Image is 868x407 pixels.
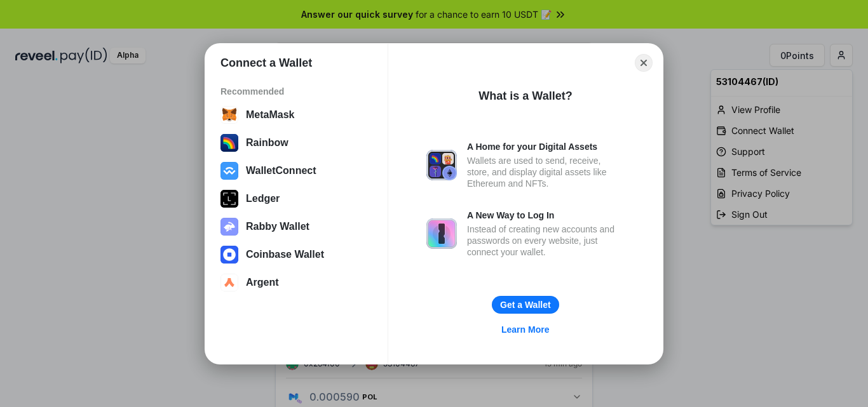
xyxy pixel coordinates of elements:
div: A Home for your Digital Assets [467,141,625,152]
div: MetaMask [246,109,294,121]
img: svg+xml,%3Csvg%20width%3D%2228%22%20height%3D%2228%22%20viewBox%3D%220%200%2028%2028%22%20fill%3D... [220,162,238,180]
button: Close [635,54,653,72]
button: Ledger [217,186,376,211]
img: svg+xml,%3Csvg%20xmlns%3D%22http%3A%2F%2Fwww.w3.org%2F2000%2Fsvg%22%20fill%3D%22none%22%20viewBox... [426,150,457,180]
div: Rabby Wallet [246,221,309,232]
div: Wallets are used to send, receive, store, and display digital assets like Ethereum and NFTs. [467,155,625,189]
img: svg+xml,%3Csvg%20width%3D%2228%22%20height%3D%2228%22%20viewBox%3D%220%200%2028%2028%22%20fill%3D... [220,274,238,291]
button: WalletConnect [217,158,376,183]
div: Coinbase Wallet [246,249,324,260]
div: Rainbow [246,137,288,149]
div: Argent [246,277,279,288]
div: Learn More [501,324,549,335]
div: Recommended [220,86,372,97]
div: A New Way to Log In [467,210,625,221]
div: Instead of creating new accounts and passwords on every website, just connect your wallet. [467,224,625,258]
button: Argent [217,270,376,295]
img: svg+xml,%3Csvg%20xmlns%3D%22http%3A%2F%2Fwww.w3.org%2F2000%2Fsvg%22%20fill%3D%22none%22%20viewBox... [426,218,457,249]
div: What is a Wallet? [478,88,572,103]
div: WalletConnect [246,165,316,177]
img: svg+xml,%3Csvg%20xmlns%3D%22http%3A%2F%2Fwww.w3.org%2F2000%2Fsvg%22%20width%3D%2228%22%20height%3... [220,190,238,208]
button: Coinbase Wallet [217,242,376,267]
img: svg+xml,%3Csvg%20width%3D%22120%22%20height%3D%22120%22%20viewBox%3D%220%200%20120%20120%22%20fil... [220,134,238,152]
img: svg+xml,%3Csvg%20width%3D%2228%22%20height%3D%2228%22%20viewBox%3D%220%200%2028%2028%22%20fill%3D... [220,246,238,264]
div: Get a Wallet [500,299,551,310]
h1: Connect a Wallet [220,55,312,70]
button: Rainbow [217,130,376,156]
img: svg+xml,%3Csvg%20width%3D%2228%22%20height%3D%2228%22%20viewBox%3D%220%200%2028%2028%22%20fill%3D... [220,106,238,124]
a: Learn More [494,321,557,338]
button: Rabby Wallet [217,214,376,239]
div: Ledger [246,193,280,204]
button: Get a Wallet [492,296,559,314]
img: svg+xml,%3Csvg%20xmlns%3D%22http%3A%2F%2Fwww.w3.org%2F2000%2Fsvg%22%20fill%3D%22none%22%20viewBox... [220,218,238,236]
button: MetaMask [217,102,376,128]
